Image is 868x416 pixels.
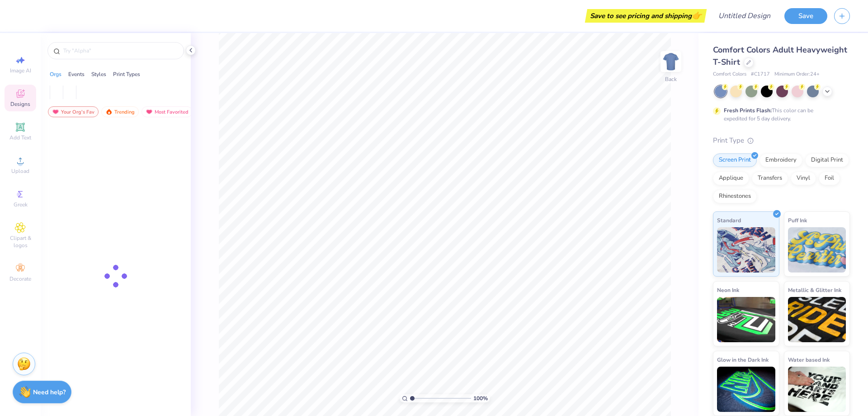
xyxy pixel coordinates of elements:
[791,172,816,185] div: Vinyl
[48,106,99,117] div: Your Org's Fav
[105,109,113,115] img: trending.gif
[713,190,757,203] div: Rhinestones
[788,215,807,225] span: Puff Ink
[146,109,153,115] img: most_fav.gif
[724,107,772,114] strong: Fresh Prints Flash:
[788,367,846,412] img: Water based Ink
[50,70,61,78] div: Orgs
[717,227,775,273] img: Standard
[9,134,31,141] span: Add Text
[101,106,139,117] div: Trending
[819,172,840,185] div: Foil
[665,75,677,83] div: Back
[717,215,741,225] span: Standard
[717,355,769,364] span: Glow in the Dark Ink
[713,153,757,167] div: Screen Print
[788,297,846,342] img: Metallic & Glitter Ink
[142,106,193,117] div: Most Favorited
[788,355,830,364] span: Water based Ink
[91,70,106,78] div: Styles
[713,71,746,78] span: Comfort Colors
[14,201,28,208] span: Greek
[752,172,788,185] div: Transfers
[717,297,775,342] img: Neon Ink
[759,153,802,167] div: Embroidery
[713,44,847,67] span: Comfort Colors Adult Heavyweight T-Shirt
[717,285,739,295] span: Neon Ink
[784,8,827,24] button: Save
[774,71,820,78] span: Minimum Order: 24 +
[68,70,85,78] div: Events
[10,67,31,74] span: Image AI
[9,275,31,282] span: Decorate
[805,153,849,167] div: Digital Print
[10,100,30,108] span: Designs
[11,167,29,175] span: Upload
[692,10,702,21] span: 👉
[788,227,846,273] img: Puff Ink
[713,172,749,185] div: Applique
[5,234,36,249] span: Clipart & logos
[717,367,775,412] img: Glow in the Dark Ink
[788,285,841,295] span: Metallic & Glitter Ink
[33,388,66,397] strong: Need help?
[587,9,704,23] div: Save to see pricing and shipping
[113,70,140,78] div: Print Types
[751,71,770,78] span: # C1717
[52,109,59,115] img: most_fav.gif
[724,106,835,123] div: This color can be expedited for 5 day delivery.
[473,394,488,402] span: 100 %
[662,53,680,71] img: Back
[711,7,778,25] input: Untitled Design
[713,135,850,146] div: Print Type
[62,46,178,55] input: Try "Alpha"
